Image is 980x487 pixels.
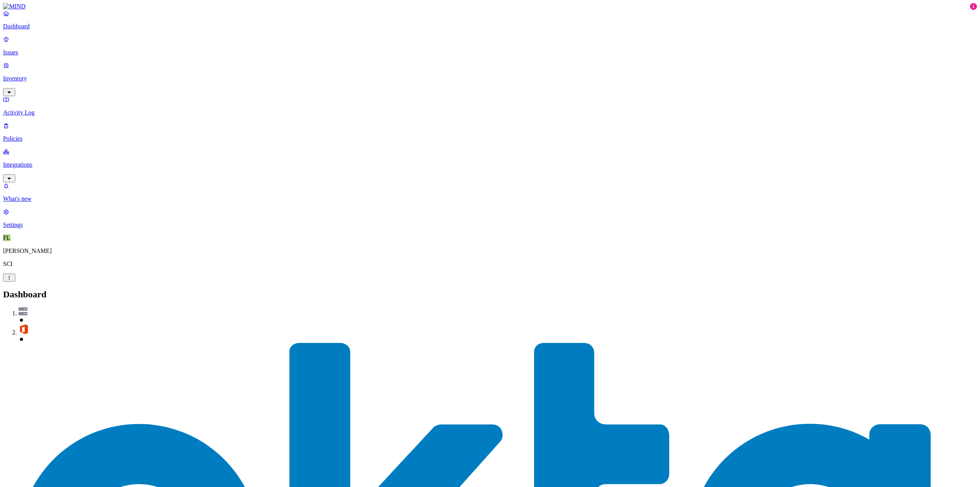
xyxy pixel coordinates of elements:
[3,36,977,56] a: Issues
[3,62,977,95] a: Inventory
[970,3,977,10] div: 1
[3,195,977,202] p: What's new
[3,3,977,10] a: MIND
[3,109,977,116] p: Activity Log
[3,10,977,30] a: Dashboard
[3,221,977,228] p: Settings
[3,234,10,241] span: FL
[3,135,977,142] p: Policies
[3,96,977,116] a: Activity Log
[3,148,977,181] a: Integrations
[3,23,977,30] p: Dashboard
[3,161,977,168] p: Integrations
[18,324,29,335] img: svg%3e
[3,3,26,10] img: MIND
[3,182,977,202] a: What's new
[3,208,977,228] a: Settings
[3,261,977,267] p: SCI
[18,307,28,315] img: svg%3e
[3,289,977,300] h2: Dashboard
[3,248,977,254] p: [PERSON_NAME]
[3,49,977,56] p: Issues
[3,75,977,82] p: Inventory
[3,122,977,142] a: Policies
